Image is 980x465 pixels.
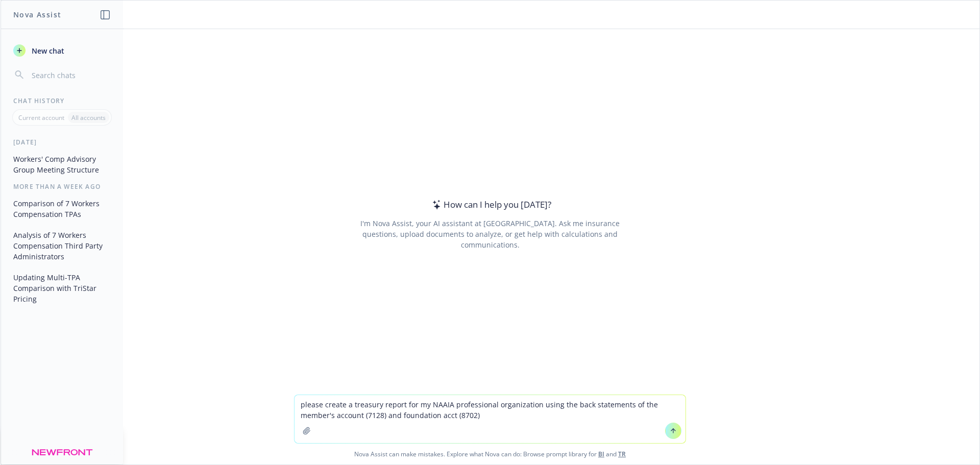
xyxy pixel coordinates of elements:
div: More than a week ago [1,182,123,191]
h1: Nova Assist [13,9,61,20]
button: Analysis of 7 Workers Compensation Third Party Administrators [9,227,115,265]
a: BI [598,450,604,458]
input: Search chats [30,68,111,82]
p: Current account [18,113,64,122]
div: How can I help you [DATE]? [429,198,551,211]
a: TR [618,450,626,458]
span: Nova Assist can make mistakes. Explore what Nova can do: Browse prompt library for and [5,444,975,464]
button: Updating Multi-TPA Comparison with TriStar Pricing [9,269,115,307]
button: New chat [9,41,115,60]
div: I'm Nova Assist, your AI assistant at [GEOGRAPHIC_DATA]. Ask me insurance questions, upload docum... [346,218,633,250]
textarea: please create a treasury report for my NAAIA professional organization using the back statements ... [295,395,685,443]
button: Workers' Comp Advisory Group Meeting Structure [9,151,115,178]
div: Chat History [1,96,123,105]
button: Comparison of 7 Workers Compensation TPAs [9,195,115,223]
p: All accounts [71,113,106,122]
span: New chat [30,45,64,56]
div: [DATE] [1,138,123,146]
